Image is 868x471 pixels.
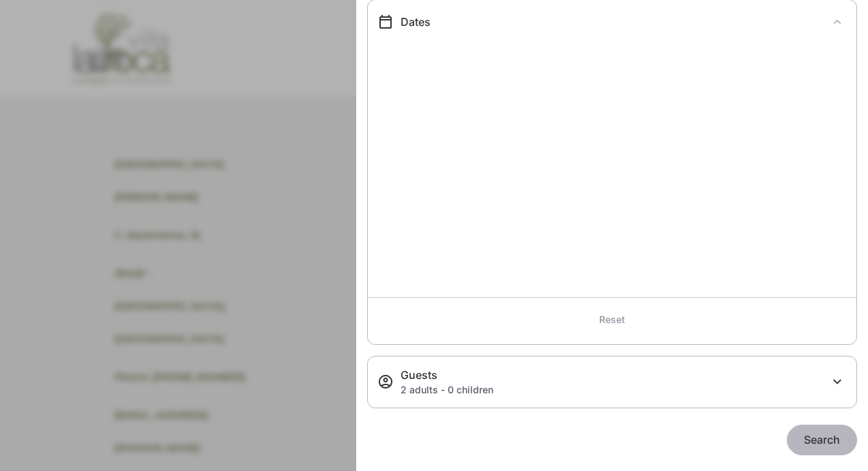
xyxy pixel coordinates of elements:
div: 2 adults - 0 children [401,383,829,397]
div: Dates [401,14,829,30]
button: Expand section [829,374,845,391]
div: Guests [401,367,829,383]
span: Search [804,433,840,446]
button: Search [787,425,857,455]
section: Calendar carousel for date selection [368,38,856,55]
section: booking_engine.accessibility.carousel_calendar [368,38,856,55]
button: Reset [591,306,633,333]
